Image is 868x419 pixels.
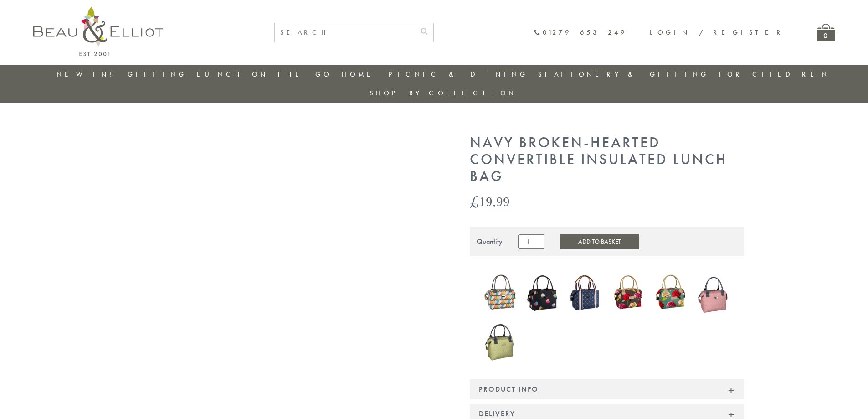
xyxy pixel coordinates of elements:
img: Sarah Kelleher Lunch Bag Dark Stone [611,272,645,313]
img: Oxford quilted lunch bag mallow [697,270,730,315]
input: SEARCH [275,23,415,42]
a: Home [342,70,378,79]
a: Picnic & Dining [389,70,528,79]
a: 0 [817,24,835,41]
a: For Children [719,70,830,79]
span: £ [470,192,479,211]
a: Lunch On The Go [197,70,332,79]
a: Stationery & Gifting [538,70,709,79]
div: Quantity [477,238,503,246]
a: Shop by collection [370,88,517,98]
button: Add to Basket [560,234,639,249]
img: logo [33,7,163,56]
img: Sarah Kelleher convertible lunch bag teal [654,270,688,315]
a: Sarah Kelleher Lunch Bag Dark Stone [611,272,645,315]
a: Oxford quilted lunch bag pistachio [483,317,517,366]
a: Monogram Midnight Convertible Lunch Bag [569,272,602,315]
a: Sarah Kelleher convertible lunch bag teal [654,270,688,317]
a: 01279 653 249 [534,29,627,36]
img: Oxford quilted lunch bag pistachio [483,317,517,364]
a: Carnaby eclipse convertible lunch bag [483,271,517,316]
img: Carnaby eclipse convertible lunch bag [483,271,517,314]
bdi: 19.99 [470,192,510,211]
img: Emily convertible lunch bag [526,270,560,316]
a: New in! [56,70,118,79]
a: Gifting [128,70,187,79]
img: Monogram Midnight Convertible Lunch Bag [569,272,602,313]
a: Emily convertible lunch bag [526,270,560,317]
h1: Navy Broken-hearted Convertible Insulated Lunch Bag [470,134,744,185]
input: Product quantity [518,234,544,249]
div: Product Info [470,379,744,399]
a: Oxford quilted lunch bag mallow [697,270,730,317]
a: Login / Register [650,28,785,37]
